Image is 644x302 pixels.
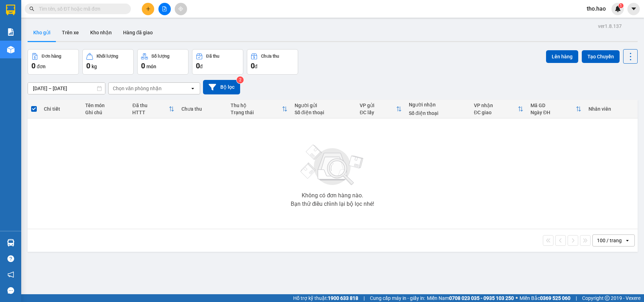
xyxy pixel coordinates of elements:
[7,271,14,278] span: notification
[251,62,255,70] span: 0
[293,294,358,302] span: Hỗ trợ kỹ thuật:
[231,103,282,108] div: Thu hộ
[356,100,405,118] th: Toggle SortBy
[192,49,243,75] button: Đã thu0đ
[427,294,514,302] span: Miền Nam
[625,238,630,243] svg: open
[7,239,14,246] img: warehouse-icon
[203,80,240,94] button: Bộ lọc
[546,50,578,63] button: Lên hàng
[620,3,622,8] span: 1
[615,6,621,12] img: icon-new-feature
[175,3,187,15] button: aim
[582,50,620,63] button: Tạo Chuyến
[39,5,122,13] input: Tìm tên, số ĐT hoặc mã đơn
[28,83,105,94] input: Select a date range.
[364,294,365,302] span: |
[162,6,167,11] span: file-add
[181,106,224,112] div: Chưa thu
[631,6,637,12] span: caret-down
[92,64,97,69] span: kg
[129,100,178,118] th: Toggle SortBy
[255,64,257,69] span: đ
[540,295,570,301] strong: 0369 525 060
[7,287,14,294] span: message
[190,86,196,91] svg: open
[44,106,78,112] div: Chi tiết
[619,3,623,8] sup: 1
[576,294,577,302] span: |
[360,110,396,115] div: ĐC lấy
[6,5,15,15] img: logo-vxr
[31,62,35,70] span: 0
[196,62,200,70] span: 0
[449,295,514,301] strong: 0708 023 035 - 0935 103 250
[605,296,610,301] span: copyright
[146,64,156,69] span: món
[409,102,467,108] div: Người nhận
[132,103,169,108] div: Đã thu
[86,62,90,70] span: 0
[42,54,61,59] div: Đơn hàng
[146,6,151,11] span: plus
[597,237,622,244] div: 100 / trang
[470,100,527,118] th: Toggle SortBy
[113,85,162,92] div: Chọn văn phòng nhận
[132,110,169,115] div: HTTT
[7,255,14,262] span: question-circle
[227,100,291,118] th: Toggle SortBy
[97,54,118,59] div: Khối lượng
[370,294,425,302] span: Cung cấp máy in - giấy in:
[29,6,34,11] span: search
[158,3,171,15] button: file-add
[530,110,576,115] div: Ngày ĐH
[231,110,282,115] div: Trạng thái
[328,295,358,301] strong: 1900 633 818
[178,6,183,11] span: aim
[142,3,154,15] button: plus
[474,110,518,115] div: ĐC giao
[527,100,585,118] th: Toggle SortBy
[200,64,203,69] span: đ
[28,49,79,75] button: Đơn hàng0đơn
[627,3,640,15] button: caret-down
[85,103,125,108] div: Tên món
[7,28,14,36] img: solution-icon
[7,46,14,53] img: warehouse-icon
[247,49,298,75] button: Chưa thu0đ
[530,103,576,108] div: Mã GD
[85,110,125,115] div: Ghi chú
[295,110,353,115] div: Số điện thoại
[261,54,279,59] div: Chưa thu
[56,24,85,41] button: Trên xe
[137,49,188,75] button: Số lượng0món
[581,4,611,13] span: tho.hao
[360,103,396,108] div: VP gửi
[85,24,117,41] button: Kho nhận
[516,297,518,300] span: ⚪️
[291,201,374,207] div: Bạn thử điều chỉnh lại bộ lọc nhé!
[297,140,368,190] img: svg+xml;base64,PHN2ZyBjbGFzcz0ibGlzdC1wbHVnX19zdmciIHhtbG5zPSJodHRwOi8vd3d3LnczLm9yZy8yMDAwL3N2Zy...
[237,76,244,83] sup: 2
[141,62,145,70] span: 0
[37,64,46,69] span: đơn
[82,49,134,75] button: Khối lượng0kg
[151,54,169,59] div: Số lượng
[409,110,467,116] div: Số điện thoại
[206,54,219,59] div: Đã thu
[588,106,634,112] div: Nhân viên
[295,103,353,108] div: Người gửi
[117,24,158,41] button: Hàng đã giao
[302,193,363,198] div: Không có đơn hàng nào.
[474,103,518,108] div: VP nhận
[520,294,570,302] span: Miền Bắc
[598,22,622,30] div: ver 1.8.137
[28,24,56,41] button: Kho gửi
